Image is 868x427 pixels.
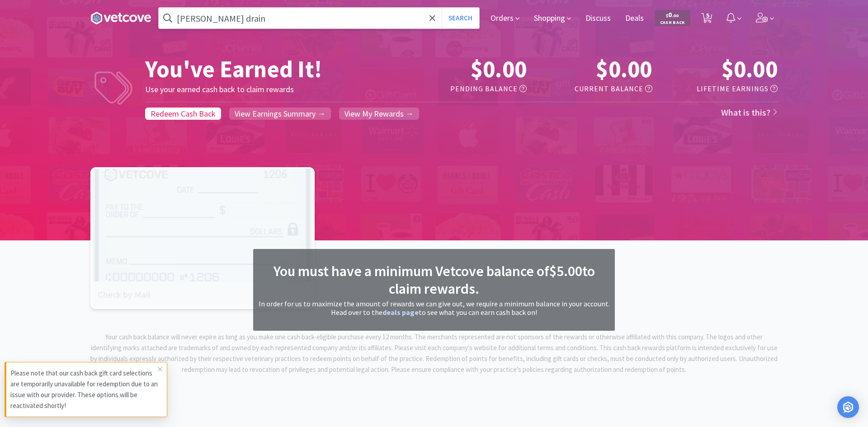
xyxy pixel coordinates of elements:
[534,83,652,95] h5: Current Balance
[622,14,647,23] a: Deals
[655,6,690,30] a: $0.00Cash Back
[145,55,409,83] h1: You've Earned It!
[145,108,221,120] a: Redeem Cash Back
[409,83,527,95] h5: Pending Balance
[666,10,679,19] span: 0
[549,262,582,280] span: $5.00
[90,332,778,375] p: Your cash back balance will never expire as long as you make one cash back-eligible purchase ever...
[471,54,527,84] span: $0.00
[721,107,778,118] a: What is this?
[339,108,419,120] a: View My Rewards →
[666,13,668,19] span: $
[151,108,216,119] span: Redeem Cash Back
[159,8,479,28] input: Search by item, sku, manufacturer, ingredient, size...
[257,226,611,353] a: You must have a minimum Vetcove balance of$5.00to claim rewards.In order for us to maximize the a...
[344,108,414,119] span: View My Rewards →
[698,15,716,23] a: 5
[10,368,158,411] p: Please note that our cash back gift card selections are temporarily unavailable for redemption du...
[660,83,778,95] h5: Lifetime Earnings
[145,83,409,96] h5: Use your earned cash back to claim rewards
[235,108,325,119] span: View Earnings Summary →
[229,108,331,120] a: View Earnings Summary →
[442,8,479,28] button: Search
[722,54,778,84] span: $0.00
[257,300,611,317] p: In order for us to maximize the amount of rewards we can give out, we require a minimum balance i...
[582,14,614,23] a: Discuss
[660,20,685,26] span: Cash Back
[382,308,419,317] a: deals page
[672,13,679,19] span: . 00
[837,396,859,418] div: Open Intercom Messenger
[257,263,611,297] h3: You must have a minimum Vetcove balance of to claim rewards.
[596,54,652,84] span: $0.00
